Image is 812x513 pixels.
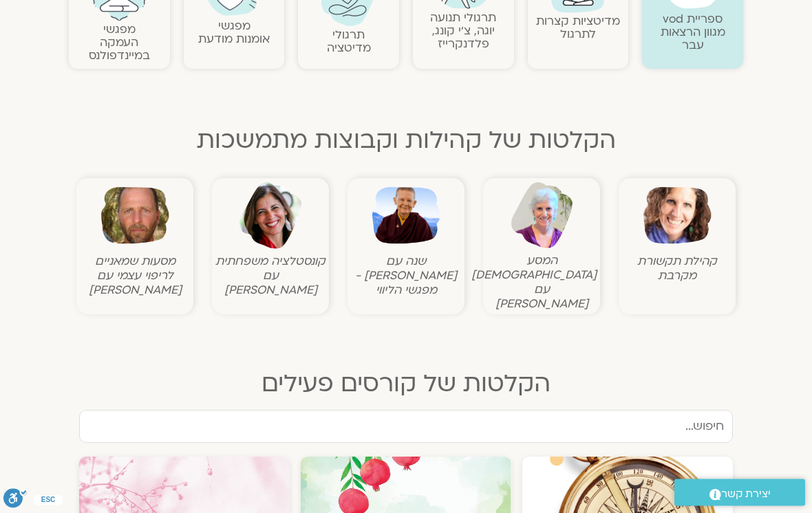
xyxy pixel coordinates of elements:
[69,127,743,155] h2: הקלטות של קהילות וקבוצות מתמשכות
[351,254,461,298] figcaption: שנה עם [PERSON_NAME] - מפגשי הליווי
[674,479,805,506] a: יצירת קשר
[327,28,371,56] a: תרגולימדיטציה
[80,254,190,298] figcaption: מסעות שמאניים לריפוי עצמי עם [PERSON_NAME]
[721,485,771,503] span: יצירת קשר
[536,14,620,43] a: מדיטציות קצרות לתרגול
[661,12,725,54] a: ספריית vodמגוון הרצאות עבר
[69,371,743,398] h2: הקלטות של קורסים פעילים
[622,254,732,283] figcaption: קהילת תקשורת מקרבת
[79,411,733,444] input: חיפוש...
[430,10,496,52] a: תרגולי תנועהיוגה, צ׳י קונג, פלדנקרייז
[215,254,325,298] figcaption: קונסטלציה משפחתית עם [PERSON_NAME]
[89,22,150,64] a: מפגשיהעמקה במיינדפולנס
[487,254,597,312] figcaption: המסע [DEMOGRAPHIC_DATA] עם [PERSON_NAME]
[198,19,270,47] a: מפגשיאומנות מודעת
